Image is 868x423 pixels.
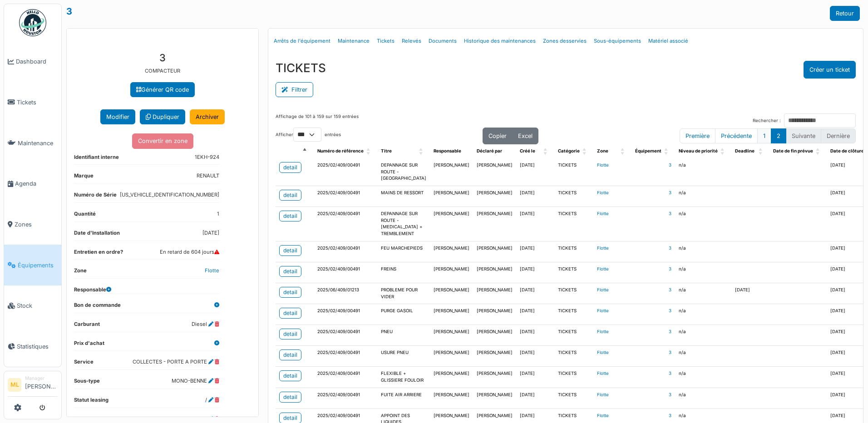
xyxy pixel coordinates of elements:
[554,158,593,186] td: TICKETS
[377,346,430,367] td: USURE PNEU
[483,128,513,144] button: Copier
[430,241,473,262] td: [PERSON_NAME]
[4,41,61,82] a: Dashboard
[759,144,764,158] span: Deadline: Activate to sort
[512,128,538,144] button: Excel
[597,211,609,216] a: Flotte
[279,266,301,277] a: detail
[816,144,821,158] span: Date de fin prévue: Activate to sort
[731,283,769,304] td: [DATE]
[675,262,731,283] td: n/a
[283,191,297,199] div: detail
[477,148,502,153] span: Déclaré par
[669,413,671,418] a: 3
[4,326,61,367] a: Statistiques
[314,367,377,388] td: 2025/02/409/00491
[74,267,87,278] dt: Zone
[279,329,301,339] a: detail
[669,190,671,195] a: 3
[74,229,120,241] dt: Date d'Installation
[597,371,609,376] a: Flotte
[473,346,516,367] td: [PERSON_NAME]
[17,342,58,351] span: Statistiques
[597,190,609,195] a: Flotte
[715,128,758,143] button: Previous
[279,162,301,173] a: detail
[516,388,554,408] td: [DATE]
[279,245,301,256] a: detail
[675,186,731,207] td: n/a
[279,392,301,403] a: detail
[279,349,301,360] a: detail
[74,377,100,389] dt: Sous-type
[283,163,297,172] div: detail
[160,248,219,256] dd: En retard de 604 jours
[25,375,58,394] li: [PERSON_NAME]
[140,109,185,124] a: Dupliquer
[4,123,61,163] a: Maintenance
[398,30,425,52] a: Relevés
[669,392,671,397] a: 3
[554,186,593,207] td: TICKETS
[675,346,731,367] td: n/a
[377,283,430,304] td: PROBLEME POUR VIDER
[74,210,96,221] dt: Quantité
[680,128,715,143] button: First
[25,375,58,382] div: Manager
[377,158,430,186] td: DEPANNAGE SUR ROUTE - [GEOGRAPHIC_DATA]
[17,98,58,107] span: Tickets
[804,61,856,79] button: Créer un ticket
[473,388,516,408] td: [PERSON_NAME]
[430,346,473,367] td: [PERSON_NAME]
[425,30,460,52] a: Documents
[554,207,593,241] td: TICKETS
[675,207,731,241] td: n/a
[74,396,108,408] dt: Statut leasing
[669,211,671,216] a: 3
[669,266,671,271] a: 3
[4,204,61,245] a: Zones
[373,30,398,52] a: Tickets
[675,367,731,388] td: n/a
[276,113,359,128] div: Affichage de 101 à 159 sur 159 entrées
[554,346,593,367] td: TICKETS
[597,329,609,334] a: Flotte
[8,375,58,397] a: ML Manager[PERSON_NAME]
[430,283,473,304] td: [PERSON_NAME]
[377,186,430,207] td: MAINS DE RESSORT
[558,148,580,153] span: Catégorie
[74,191,117,202] dt: Numéro de Série
[430,367,473,388] td: [PERSON_NAME]
[554,241,593,262] td: TICKETS
[15,179,58,188] span: Agenda
[172,377,219,385] dd: MONO-BENNE
[516,346,554,367] td: [DATE]
[16,57,58,66] span: Dashboard
[582,144,588,158] span: Catégorie: Activate to sort
[130,82,195,97] a: Générer QR code
[554,262,593,283] td: TICKETS
[74,339,104,351] dt: Prix d'achat
[74,286,111,294] dt: Responsable
[366,144,372,158] span: Numéro de référence: Activate to sort
[377,262,430,283] td: FREINS
[473,186,516,207] td: [PERSON_NAME]
[635,148,661,153] span: Équipement
[195,153,219,161] dd: 1EKH-924
[283,393,297,401] div: detail
[473,262,516,283] td: [PERSON_NAME]
[74,248,123,260] dt: Entretien en ordre?
[430,207,473,241] td: [PERSON_NAME]
[590,30,645,52] a: Sous-équipements
[283,330,297,338] div: detail
[283,414,297,422] div: detail
[314,325,377,346] td: 2025/02/409/00491
[773,148,813,153] span: Date de fin prévue
[66,6,72,17] a: 3
[597,308,609,313] a: Flotte
[74,67,251,75] p: COMPACTEUR
[543,144,549,158] span: Créé le: Activate to sort
[473,325,516,346] td: [PERSON_NAME]
[735,148,755,153] span: Deadline
[554,304,593,325] td: TICKETS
